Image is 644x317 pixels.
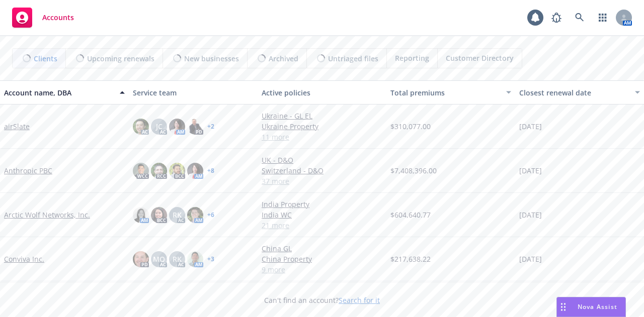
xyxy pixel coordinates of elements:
[262,243,382,254] a: China GL
[328,53,378,64] span: Untriaged files
[519,87,629,98] div: Closest renewal date
[262,87,382,98] div: Active policies
[133,251,149,267] img: photo
[519,121,542,132] span: [DATE]
[519,254,542,264] span: [DATE]
[4,254,44,264] a: Conviva Inc.
[4,209,90,220] a: Arctic Wolf Networks, Inc.
[519,209,542,220] span: [DATE]
[519,165,542,176] span: [DATE]
[4,121,30,132] a: airSlate
[339,295,380,305] a: Search for it
[262,165,382,176] a: Switzerland - D&O
[184,53,239,64] span: New businesses
[129,80,258,104] button: Service team
[264,295,380,305] span: Can't find an account?
[262,264,382,275] a: 9 more
[570,8,590,28] a: Search
[390,209,431,220] span: $604,640.77
[546,8,567,28] a: Report a Bug
[262,132,382,142] a: 11 more
[187,163,203,179] img: photo
[390,165,437,176] span: $7,408,396.00
[151,163,167,179] img: photo
[169,163,185,179] img: photo
[151,207,167,223] img: photo
[187,119,203,135] img: photo
[446,53,514,63] span: Customer Directory
[390,87,500,98] div: Total premiums
[133,163,149,179] img: photo
[133,119,149,135] img: photo
[34,53,57,64] span: Clients
[262,111,382,121] a: Ukraine - GL EL
[207,168,214,174] a: + 8
[156,121,163,132] span: JC
[258,80,386,104] button: Active policies
[8,4,78,32] a: Accounts
[262,220,382,231] a: 21 more
[556,297,626,317] button: Nova Assist
[262,254,382,264] a: China Property
[557,297,570,316] div: Drag to move
[169,119,185,135] img: photo
[578,302,617,311] span: Nova Assist
[133,207,149,223] img: photo
[173,254,182,264] span: RK
[207,124,214,130] a: + 2
[4,87,114,98] div: Account name, DBA
[262,199,382,209] a: India Property
[269,53,298,64] span: Archived
[593,8,613,28] a: Switch app
[207,212,214,218] a: + 6
[153,254,165,264] span: MQ
[133,87,254,98] div: Service team
[262,121,382,132] a: Ukraine Property
[390,121,431,132] span: $310,077.00
[173,209,182,220] span: RK
[42,14,74,22] span: Accounts
[515,80,644,104] button: Closest renewal date
[187,251,203,267] img: photo
[87,53,154,64] span: Upcoming renewals
[262,209,382,220] a: India WC
[207,256,214,262] a: + 3
[386,80,515,104] button: Total premiums
[187,207,203,223] img: photo
[262,155,382,165] a: UK - D&O
[262,176,382,186] a: 37 more
[4,165,52,176] a: Anthropic PBC
[395,53,429,63] span: Reporting
[390,254,431,264] span: $217,638.22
